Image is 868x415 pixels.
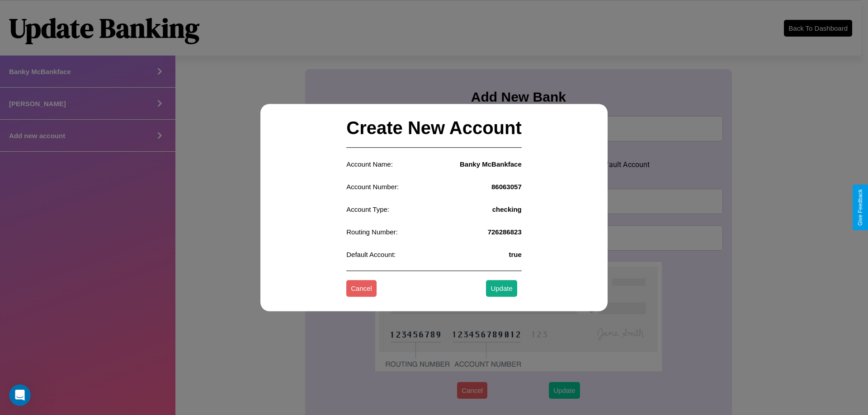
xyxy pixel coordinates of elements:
button: Cancel [346,280,377,297]
button: Update [486,280,517,297]
h4: true [509,251,521,258]
p: Routing Number: [346,226,397,238]
h4: checking [492,205,522,213]
p: Account Number: [346,181,399,193]
h4: 726286823 [488,228,522,236]
p: Account Type: [346,203,389,215]
p: Account Name: [346,158,393,170]
div: Give Feedback [857,189,863,226]
h4: Banky McBankface [460,160,522,168]
h2: Create New Account [346,109,522,148]
iframe: Intercom live chat [9,384,31,406]
h4: 86063057 [491,183,522,191]
p: Default Account: [346,248,396,261]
